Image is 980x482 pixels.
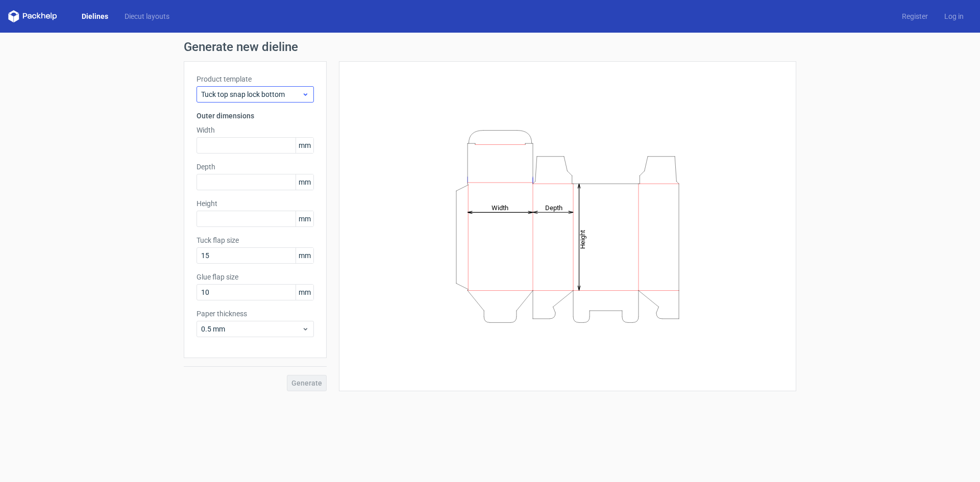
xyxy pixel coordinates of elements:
[492,204,508,211] tspan: Width
[197,235,314,245] label: Tuck flap size
[894,11,936,21] a: Register
[296,248,313,263] span: mm
[296,285,313,300] span: mm
[296,138,313,153] span: mm
[184,41,796,53] h1: Generate new dieline
[197,309,314,319] label: Paper thickness
[936,11,972,21] a: Log in
[545,204,562,211] tspan: Depth
[579,230,586,248] tspan: Height
[197,162,314,172] label: Depth
[296,174,313,190] span: mm
[201,324,302,334] span: 0.5 mm
[197,74,314,84] label: Product template
[201,89,302,99] span: Tuck top snap lock bottom
[296,211,313,226] span: mm
[73,11,116,21] a: Dielines
[116,11,178,21] a: Diecut layouts
[197,125,314,135] label: Width
[197,272,314,282] label: Glue flap size
[197,198,314,209] label: Height
[197,111,314,121] h3: Outer dimensions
